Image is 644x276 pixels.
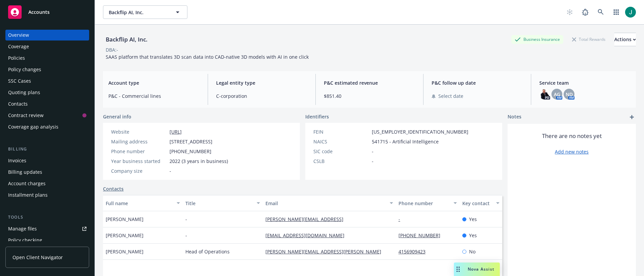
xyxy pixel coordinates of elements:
a: Contacts [5,99,89,109]
div: Company size [111,167,167,174]
button: Nova Assist [454,263,500,276]
span: C-corporation [216,92,307,100]
span: Head of Operations [185,248,230,255]
span: There are no notes yet [542,132,602,140]
div: Backflip AI, Inc. [103,35,150,44]
span: 541715 - Artificial Intelligence [372,138,439,145]
span: No [469,248,475,255]
div: Contract review [8,110,44,121]
a: Manage files [5,223,89,234]
span: [PERSON_NAME] [106,248,144,255]
div: Website [111,128,167,135]
a: Contract review [5,110,89,121]
img: photo [625,7,636,18]
button: Actions [614,33,636,46]
button: Backflip AI, Inc. [103,5,187,19]
span: Accounts [28,9,50,15]
a: Add new notes [555,148,589,155]
a: Switch app [610,5,623,19]
div: Email [265,200,386,207]
img: photo [539,89,550,100]
span: [PERSON_NAME] [106,232,144,239]
div: SSC Cases [8,76,31,86]
span: ND [566,91,573,98]
div: Mailing address [111,138,167,145]
a: [PERSON_NAME][EMAIL_ADDRESS] [265,216,349,222]
span: - [185,216,187,223]
a: [EMAIL_ADDRESS][DOMAIN_NAME] [265,232,350,239]
a: Report a Bug [578,5,592,19]
div: Installment plans [8,190,48,200]
span: $851.40 [324,92,415,100]
a: add [628,113,636,121]
a: Accounts [5,3,89,22]
a: SSC Cases [5,76,89,86]
a: - [398,216,406,222]
span: [PHONE_NUMBER] [170,148,211,155]
div: Account charges [8,178,46,189]
button: Phone number [396,195,460,211]
span: Nova Assist [468,266,494,272]
div: Actions [614,33,636,46]
button: Title [183,195,262,211]
span: Account type [108,79,200,86]
span: [PERSON_NAME] [106,216,144,223]
div: Full name [106,200,173,207]
div: Manage files [8,223,37,234]
a: Policy checking [5,235,89,246]
div: Year business started [111,158,167,165]
div: SIC code [313,148,369,155]
a: Policy changes [5,64,89,75]
a: Coverage [5,41,89,52]
a: Policies [5,53,89,63]
div: NAICS [313,138,369,145]
div: Policy changes [8,64,41,75]
span: Identifiers [305,113,329,120]
span: SAAS platform that translates 3D scan data into CAD-native 3D models with AI in one click [106,54,309,60]
a: 4156909423 [398,248,431,255]
button: Key contact [460,195,502,211]
span: Select date [438,92,463,100]
span: P&C estimated revenue [324,79,415,86]
span: Yes [469,216,477,223]
div: Invoices [8,155,26,166]
div: CSLB [313,158,369,165]
span: [STREET_ADDRESS] [170,138,212,145]
div: Title [185,200,252,207]
a: Quoting plans [5,87,89,98]
span: Notes [508,113,521,121]
span: Open Client Navigator [12,254,63,261]
a: Billing updates [5,167,89,177]
a: [PHONE_NUMBER] [398,232,446,239]
div: Overview [8,30,29,40]
button: Email [263,195,396,211]
div: Policies [8,53,25,63]
div: Business Insurance [511,35,563,44]
div: Total Rewards [569,35,609,44]
span: Backflip AI, Inc. [109,9,167,16]
a: [URL] [170,129,182,135]
span: - [372,158,373,165]
a: Overview [5,30,89,40]
div: Coverage gap analysis [8,121,58,132]
a: Search [594,5,608,19]
a: Contacts [103,185,124,192]
a: Coverage gap analysis [5,121,89,132]
span: - [372,148,373,155]
span: Legal entity type [216,79,307,86]
button: Full name [103,195,183,211]
div: Coverage [8,41,29,52]
div: Key contact [462,200,492,207]
div: Billing updates [8,167,42,177]
a: Account charges [5,178,89,189]
a: Installment plans [5,190,89,200]
div: Tools [5,214,89,221]
div: Contacts [8,99,28,109]
span: - [185,232,187,239]
div: Phone number [398,200,449,207]
div: Billing [5,146,89,153]
span: Service team [539,79,630,86]
div: Phone number [111,148,167,155]
span: Yes [469,232,477,239]
span: P&C - Commercial lines [108,92,200,100]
